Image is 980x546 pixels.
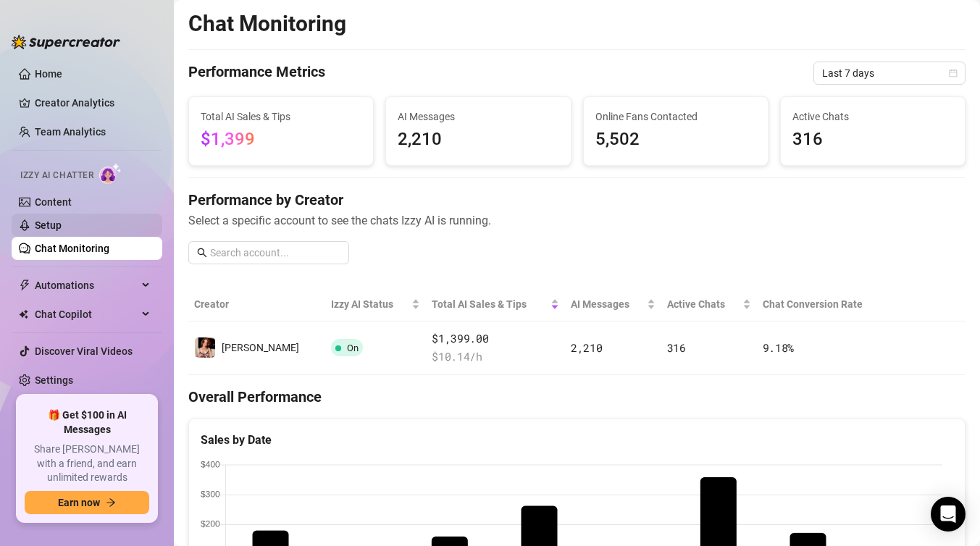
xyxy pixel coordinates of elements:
[19,280,30,291] span: thunderbolt
[201,431,953,449] div: Sales by Date
[35,91,151,114] a: Creator Analytics
[757,287,888,322] th: Chat Conversion Rate
[188,287,325,322] th: Creator
[792,109,953,125] span: Active Chats
[106,497,116,508] span: arrow-right
[20,169,93,182] span: Izzy AI Chatter
[571,296,644,312] span: AI Messages
[432,296,548,312] span: Total AI Sales & Tips
[35,68,62,80] a: Home
[188,387,966,407] h4: Overall Performance
[35,345,133,357] a: Discover Viral Videos
[595,126,756,154] span: 5,502
[667,340,686,355] span: 316
[426,287,565,322] th: Total AI Sales & Tips
[595,109,756,125] span: Online Fans Contacted
[35,196,72,208] a: Content
[201,109,361,125] span: Total AI Sales & Tips
[188,211,966,230] span: Select a specific account to see the chats Izzy AI is running.
[12,35,120,49] img: logo-BBDzfeDw.svg
[188,10,346,38] h2: Chat Monitoring
[347,343,359,353] span: On
[35,243,109,254] a: Chat Monitoring
[197,248,207,258] span: search
[188,190,966,210] h4: Performance by Creator
[195,337,215,358] img: Blair
[210,245,340,261] input: Search account...
[331,296,409,312] span: Izzy AI Status
[35,126,106,138] a: Team Analytics
[792,126,953,154] span: 316
[931,497,966,532] div: Open Intercom Messenger
[432,330,559,348] span: $1,399.00
[398,109,558,125] span: AI Messages
[222,342,299,353] span: [PERSON_NAME]
[432,348,559,366] span: $ 10.14 /h
[565,287,661,322] th: AI Messages
[949,69,958,77] span: calendar
[25,491,149,514] button: Earn nowarrow-right
[571,340,603,355] span: 2,210
[398,126,558,154] span: 2,210
[325,287,426,322] th: Izzy AI Status
[35,374,73,386] a: Settings
[99,163,122,184] img: AI Chatter
[667,296,740,312] span: Active Chats
[822,62,957,84] span: Last 7 days
[35,219,62,231] a: Setup
[35,274,138,297] span: Automations
[201,129,255,149] span: $1,399
[188,62,325,85] h4: Performance Metrics
[25,442,149,485] span: Share [PERSON_NAME] with a friend, and earn unlimited rewards
[19,309,28,319] img: Chat Copilot
[25,408,149,437] span: 🎁 Get $100 in AI Messages
[58,497,100,508] span: Earn now
[661,287,757,322] th: Active Chats
[763,340,795,355] span: 9.18 %
[35,303,138,326] span: Chat Copilot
